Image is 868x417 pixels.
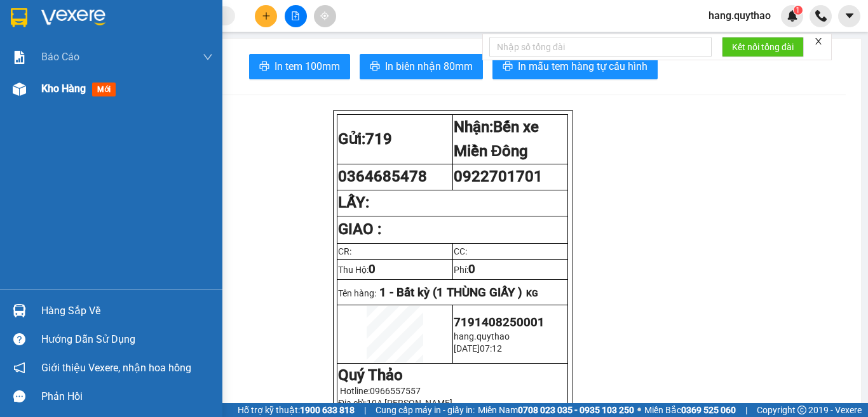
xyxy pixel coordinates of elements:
span: plus [262,11,271,20]
span: notification [13,362,25,374]
div: Hàng sắp về [41,301,213,321]
span: printer [503,61,513,73]
span: ⚪️ [637,407,641,413]
img: warehouse-icon [13,83,26,96]
img: phone-icon [815,10,827,22]
button: Kết nối tổng đài [722,37,804,57]
span: 719 [365,130,392,148]
img: icon-new-feature [787,10,798,22]
div: Tên hàng: 1 THÙNG GIẤY ( : 1 ) [11,89,198,121]
span: down [203,52,213,62]
p: Tên hàng: [338,286,567,300]
span: In biên nhận 80mm [385,58,473,74]
div: 60.000 [10,67,102,82]
div: Phản hồi [41,387,213,406]
span: Miền Nam [478,403,634,417]
span: KG [526,288,538,298]
span: mới [92,83,116,96]
span: Kho hàng [41,83,86,95]
span: Miền Bắc [644,403,736,417]
img: logo-vxr [11,8,27,27]
span: 07:12 [480,343,502,354]
strong: Gửi: [338,130,392,148]
strong: 0369 525 060 [681,405,736,415]
span: 0922701701 [454,168,543,185]
input: Nhập số tổng đài [489,37,712,57]
span: 1 - Bất kỳ (1 THÙNG GIẤY ) [379,286,522,300]
span: Bến xe Miền Đông [454,118,539,160]
span: Địa chỉ: [338,398,452,408]
td: Phí: [452,259,568,279]
span: 0966557557 [370,386,421,396]
span: Báo cáo [41,49,79,65]
td: CC: [452,243,568,259]
td: Thu Hộ: [337,259,453,279]
span: Kết nối tổng đài [732,40,794,54]
span: 1 [796,6,800,15]
span: [DATE] [454,343,480,354]
span: 0 [468,262,475,276]
span: 7191408250001 [454,315,545,329]
span: printer [259,61,269,73]
div: 0922701701 [109,41,198,59]
button: aim [314,5,336,27]
span: Hỗ trợ kỹ thuật: [238,403,355,417]
span: | [364,403,366,417]
span: 10A [PERSON_NAME] [367,398,452,408]
span: aim [320,11,329,20]
button: printerIn biên nhận 80mm [360,54,483,79]
button: printerIn mẫu tem hàng tự cấu hình [492,54,658,79]
span: In tem 100mm [275,58,340,74]
sup: 1 [794,6,803,15]
span: copyright [797,406,806,414]
span: Cung cấp máy in - giấy in: [376,403,475,417]
span: CR : [10,68,29,81]
span: close [814,37,823,46]
span: Nhận: [109,12,139,25]
span: 0 [369,262,376,276]
div: Hướng dẫn sử dụng [41,330,213,349]
button: printerIn tem 100mm [249,54,350,79]
button: file-add [285,5,307,27]
strong: Nhận: [454,118,539,160]
button: caret-down [838,5,860,27]
span: printer [370,61,380,73]
span: 0364685478 [338,168,427,185]
span: Hotline: [340,386,421,396]
div: 719 [11,11,100,26]
span: Gửi: [11,12,31,25]
span: file-add [291,11,300,20]
strong: 0708 023 035 - 0935 103 250 [518,405,634,415]
strong: LẤY: [338,194,369,211]
span: caret-down [844,10,855,22]
strong: 1900 633 818 [300,405,355,415]
span: question-circle [13,333,25,345]
button: plus [255,5,277,27]
span: hang.quythao [698,8,781,23]
span: Giới thiệu Vexere, nhận hoa hồng [41,360,191,376]
div: Bến xe Miền Đông [109,11,198,41]
span: | [745,403,747,417]
div: 0364685478 [11,26,100,44]
img: solution-icon [13,51,26,64]
span: In mẫu tem hàng tự cấu hình [518,58,648,74]
td: CR: [337,243,453,259]
img: warehouse-icon [13,304,26,317]
strong: GIAO : [338,220,381,238]
span: message [13,390,25,402]
span: hang.quythao [454,331,510,341]
strong: Quý Thảo [338,366,403,384]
